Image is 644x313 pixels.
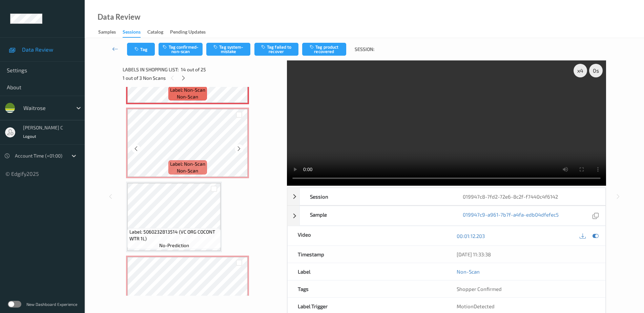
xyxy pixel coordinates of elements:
[159,242,189,249] span: no-prediction
[302,43,346,56] button: Tag product recovered
[123,74,282,82] div: 1 out of 3 Non Scans
[98,29,116,37] div: Samples
[288,226,446,245] div: Video
[170,27,212,37] a: Pending Updates
[463,211,559,220] a: 019947c9-a961-7b7f-a4fa-edb04dfefec5
[457,286,502,292] span: Shopper Confirmed
[206,43,250,56] button: Tag system-mistake
[457,251,595,258] div: [DATE] 11:33:38
[457,268,480,275] a: Non-Scan
[170,29,206,37] div: Pending Updates
[159,43,203,56] button: Tag confirmed-non-scan
[288,246,446,263] div: Timestamp
[355,46,374,53] span: Session:
[123,66,179,73] span: Labels in shopping list:
[147,29,163,37] div: Catalog
[287,188,606,205] div: Session019947c8-7fd2-72e6-8c2f-f7440c4f6142
[300,206,453,225] div: Sample
[574,64,587,77] div: x 4
[254,43,298,56] button: Tag failed to recover
[288,280,446,297] div: Tags
[123,29,141,38] div: Sessions
[123,27,147,38] a: Sessions
[177,167,198,174] span: non-scan
[288,263,446,280] div: Label
[147,27,170,37] a: Catalog
[300,188,453,205] div: Session
[453,188,605,205] div: 019947c8-7fd2-72e6-8c2f-f7440c4f6142
[287,206,606,226] div: Sample019947c9-a961-7b7f-a4fa-edb04dfefec5
[457,233,485,239] a: 00:01:12.203
[181,66,206,73] span: 14 out of 25
[170,87,205,93] span: Label: Non-Scan
[177,93,198,100] span: non-scan
[98,14,140,20] div: Data Review
[589,64,603,77] div: 0 s
[170,161,205,167] span: Label: Non-Scan
[127,43,155,56] button: Tag
[129,228,219,242] span: Label: 5060232813514 (VC ORG COCONT WTR 1L)
[98,27,123,37] a: Samples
